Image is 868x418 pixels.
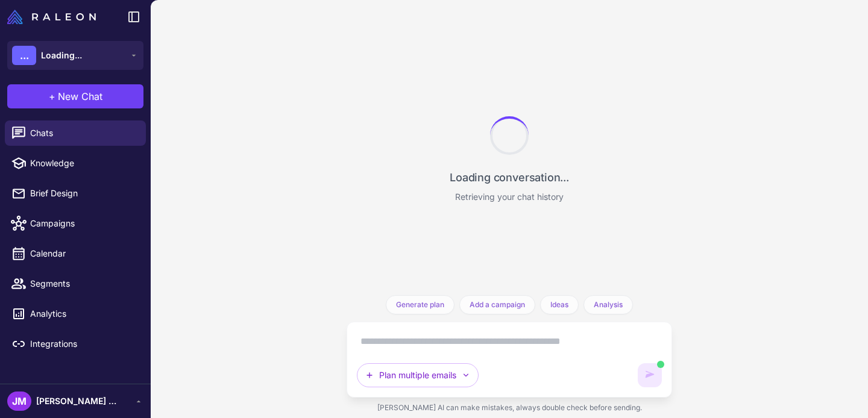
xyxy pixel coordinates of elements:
[7,391,31,411] div: JM
[7,10,101,24] a: Raleon Logo
[5,301,146,326] a: Analytics
[7,41,143,70] button: ...Loading...
[594,299,623,310] span: Analysis
[540,295,579,314] button: Ideas
[7,10,96,24] img: Raleon Logo
[386,295,454,314] button: Generate plan
[5,271,146,296] a: Segments
[30,307,136,320] span: Analytics
[12,46,36,65] div: ...
[455,190,564,204] p: Retrieving your chat history
[30,217,136,230] span: Campaigns
[49,89,55,104] span: +
[470,299,525,310] span: Add a campaign
[5,151,146,176] a: Knowledge
[396,299,444,310] span: Generate plan
[450,169,569,186] p: Loading conversation...
[7,84,143,108] button: +New Chat
[5,120,146,146] a: Chats
[30,277,136,290] span: Segments
[459,295,535,314] button: Add a campaign
[30,187,136,200] span: Brief Design
[41,49,82,62] span: Loading...
[657,361,664,368] span: AI is generating content. You can still type but cannot send yet.
[36,395,121,408] span: [PERSON_NAME] Claufer [PERSON_NAME]
[550,299,568,310] span: Ideas
[30,247,136,260] span: Calendar
[30,337,136,351] span: Integrations
[5,241,146,266] a: Calendar
[347,398,672,418] div: [PERSON_NAME] AI can make mistakes, always double check before sending.
[30,126,136,140] span: Chats
[583,295,633,314] button: Analysis
[357,363,479,387] button: Plan multiple emails
[5,211,146,236] a: Campaigns
[5,181,146,206] a: Brief Design
[58,89,102,104] span: New Chat
[30,157,136,170] span: Knowledge
[638,363,662,387] button: AI is generating content. You can keep typing but cannot send until it completes.
[5,331,146,357] a: Integrations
